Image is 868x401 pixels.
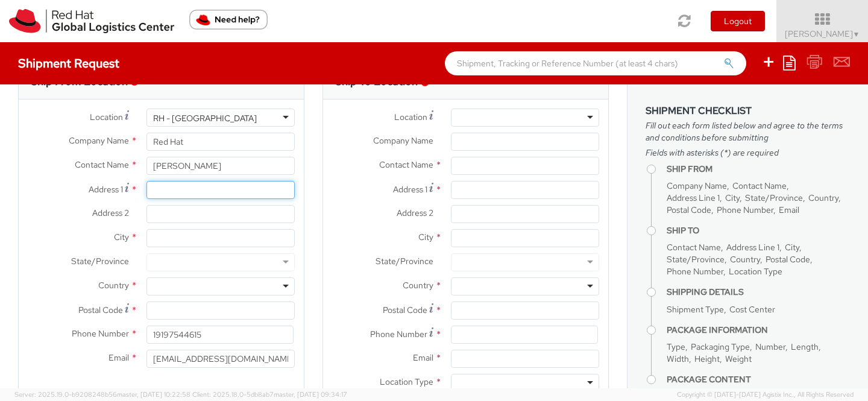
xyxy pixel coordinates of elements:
span: Address Line 1 [726,242,779,253]
span: Address 2 [397,207,433,218]
span: Weight [725,353,752,364]
span: Copyright © [DATE]-[DATE] Agistix Inc., All Rights Reserved [677,390,854,400]
img: rh-logistics-00dfa346123c4ec078e1.svg [9,9,174,33]
h4: Ship To [667,226,850,235]
span: master, [DATE] 09:34:17 [274,390,347,399]
span: Client: 2025.18.0-5db8ab7 [192,390,347,399]
span: Address 1 [89,184,123,195]
span: Length [791,341,819,352]
span: Location Type [729,266,782,277]
span: Location [394,112,427,122]
span: ▼ [853,30,860,39]
span: City [418,232,433,242]
span: Country [403,280,433,291]
span: Company Name [69,135,129,146]
span: Postal Code [667,204,711,215]
span: Number [755,341,785,352]
span: Contact Name [75,159,129,170]
h3: Ship To Location [335,75,418,87]
span: Country [808,192,838,203]
span: Server: 2025.19.0-b9208248b56 [14,390,190,399]
h4: Package Content [667,375,850,384]
h3: Shipment Checklist [646,106,850,116]
div: RH - [GEOGRAPHIC_DATA] [153,112,257,124]
span: State/Province [667,254,725,265]
span: Contact Name [732,180,787,191]
span: Company Name [667,180,727,191]
button: Need help? [189,10,268,30]
span: Address Line 1 [667,192,720,203]
span: Address 1 [393,184,427,195]
span: [PERSON_NAME] [785,28,860,39]
h4: Ship From [667,165,850,174]
span: Postal Code [766,254,810,265]
span: State/Province [745,192,803,203]
span: Packaging Type [691,341,750,352]
span: Email [779,204,799,215]
span: Location Type [380,376,433,387]
h4: Package Information [667,326,850,335]
span: Email [413,352,433,363]
span: Contact Name [379,159,433,170]
span: City [785,242,799,253]
span: master, [DATE] 10:22:58 [117,390,190,399]
span: Type [667,341,685,352]
span: Postal Code [383,305,427,315]
span: Contact Name [667,242,721,253]
span: Country [98,280,129,291]
span: Email [108,352,129,363]
span: Phone Number [667,266,723,277]
span: Country [730,254,760,265]
span: Shipment Type [667,304,724,315]
span: City [725,192,740,203]
span: State/Province [71,256,129,267]
span: Fill out each form listed below and agree to the terms and conditions before submitting [646,119,850,144]
span: State/Province [376,256,433,267]
h4: Shipment Request [18,57,119,70]
h4: Shipping Details [667,288,850,297]
span: Cost Center [729,304,775,315]
button: Logout [711,11,765,31]
span: City [114,232,129,242]
span: Fields with asterisks (*) are required [646,147,850,159]
input: Shipment, Tracking or Reference Number (at least 4 chars) [445,51,746,75]
span: Width [667,353,689,364]
span: Location [90,112,123,122]
span: Phone Number [72,328,129,339]
span: Phone Number [717,204,773,215]
span: Height [694,353,720,364]
span: Postal Code [78,305,123,315]
span: Phone Number [370,329,427,339]
span: Company Name [373,135,433,146]
span: Address 2 [92,207,129,218]
h3: Ship From Location [31,75,128,87]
